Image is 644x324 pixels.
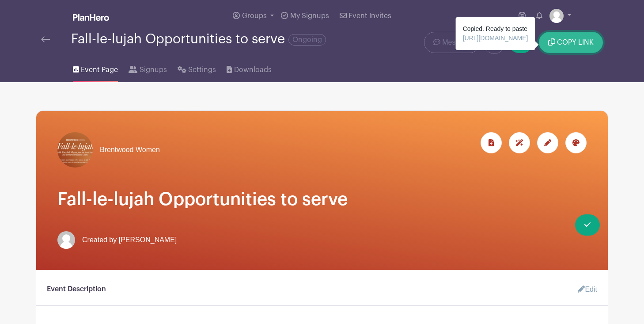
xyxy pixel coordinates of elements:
a: Edit [571,281,597,298]
span: Message [442,37,471,48]
img: default-ce2991bfa6775e67f084385cd625a349d9dcbb7a52a09fb2fda1e96e2d18dcdb.png [57,231,75,249]
span: Groups [242,12,267,19]
a: Message [424,32,480,53]
a: Downloads [227,54,271,82]
span: Settings [188,65,216,75]
img: Screenshot%202025-09-23%20at%203.35.27%E2%80%AFPM.png [57,132,93,168]
a: Brentwood Women [57,132,160,168]
a: Signups [129,54,167,82]
span: Signups [140,65,167,75]
button: COPY LINK [539,32,603,53]
div: Fall-le-lujah Opportunities to serve [71,32,326,46]
img: logo_white-6c42ec7e38ccf1d336a20a19083b03d10ae64f83f12c07503d8b9e83406b4c7d.svg [73,14,109,21]
span: [URL][DOMAIN_NAME] [463,34,528,42]
span: Event Invites [349,12,391,19]
img: default-ce2991bfa6775e67f084385cd625a349d9dcbb7a52a09fb2fda1e96e2d18dcdb.png [549,9,564,23]
img: back-arrow-29a5d9b10d5bd6ae65dc969a981735edf675c4d7a1fe02e03b50dbd4ba3cdb55.svg [41,36,50,42]
span: COPY LINK [557,39,594,46]
div: Copied. Ready to paste [456,17,535,50]
span: Brentwood Women [100,145,160,155]
a: Settings [178,54,216,82]
h6: Event Description [47,285,106,294]
span: Downloads [234,65,272,75]
span: Event Page [81,65,118,75]
span: Created by [PERSON_NAME] [82,235,177,245]
a: Event Page [73,54,118,82]
h1: Fall-le-lujah Opportunities to serve [57,189,587,210]
span: Ongoing [288,34,326,46]
span: My Signups [290,12,329,19]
